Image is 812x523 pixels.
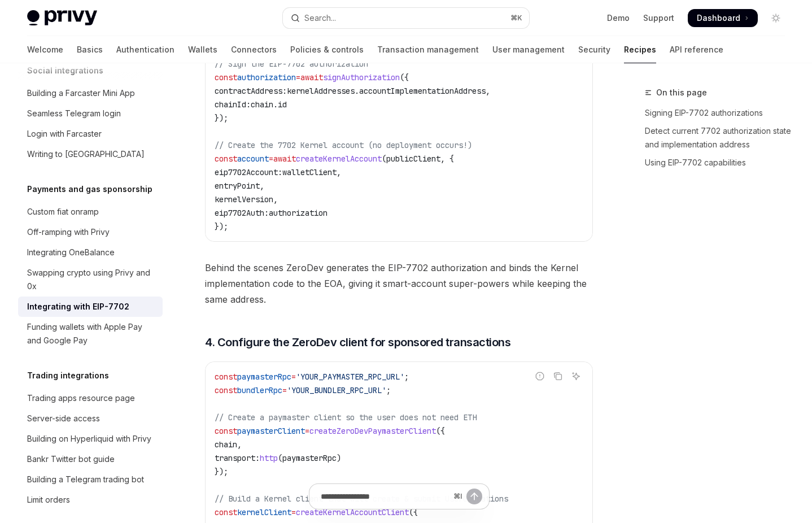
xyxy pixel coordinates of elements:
span: paymasterClient [237,426,305,436]
span: . [355,86,359,96]
a: User management [492,36,565,63]
a: Bankr Twitter bot guide [18,449,163,469]
a: Signing EIP-7702 authorizations [645,104,794,122]
span: paymasterRpc [282,453,337,463]
a: Custom fiat onramp [18,202,163,222]
span: 'YOUR_BUNDLER_RPC_URL' [287,385,386,395]
span: const [215,154,237,164]
a: Off-ramping with Privy [18,222,163,242]
span: account [237,154,269,164]
span: }); [215,113,228,123]
a: Using EIP-7702 capabilities [645,154,794,172]
a: Transaction management [377,36,479,63]
span: publicClient [386,154,440,164]
span: ( [278,453,282,463]
h5: Payments and gas sponsorship [27,182,152,196]
div: Integrating with EIP-7702 [27,300,129,313]
span: 4. Configure the ZeroDev client for sponsored transactions [205,334,510,350]
div: Writing to [GEOGRAPHIC_DATA] [27,147,145,161]
button: Report incorrect code [532,369,547,383]
div: Login with Farcaster [27,127,102,141]
span: createKernelAccount [296,154,382,164]
span: 'YOUR_PAYMASTER_RPC_URL' [296,372,404,382]
span: bundlerRpc [237,385,282,395]
span: chainId: [215,99,251,110]
a: Trading apps resource page [18,388,163,408]
a: Policies & controls [290,36,364,63]
a: Building a Telegram trading bot [18,469,163,490]
a: Limit orders [18,490,163,510]
a: API reference [670,36,723,63]
span: kernelAddresses [287,86,355,96]
a: Demo [607,12,630,24]
span: , { [440,154,454,164]
div: Building a Telegram trading bot [27,473,144,486]
a: Swapping crypto using Privy and 0x [18,263,163,297]
span: accountImplementationAddress [359,86,486,96]
div: Search... [304,11,336,25]
div: Trading apps resource page [27,391,135,405]
span: createZeroDevPaymasterClient [309,426,436,436]
span: ) [337,453,341,463]
div: Building a Farcaster Mini App [27,86,135,100]
a: Support [643,12,674,24]
span: authorization [237,72,296,82]
div: Seamless Telegram login [27,107,121,120]
span: On this page [656,86,707,99]
span: , [337,167,341,177]
span: = [282,385,287,395]
span: entryPoint [215,181,260,191]
span: kernelVersion [215,194,273,204]
a: Seamless Telegram login [18,103,163,124]
span: ({ [436,426,445,436]
a: Writing to [GEOGRAPHIC_DATA] [18,144,163,164]
a: Wallets [188,36,217,63]
span: ( [382,154,386,164]
button: Copy the contents from the code block [551,369,565,383]
span: = [291,372,296,382]
span: Behind the scenes ZeroDev generates the EIP-7702 authorization and binds the Kernel implementatio... [205,260,593,307]
a: Recipes [624,36,656,63]
a: Dashboard [688,9,758,27]
a: Funding wallets with Apple Pay and Google Pay [18,317,163,351]
a: Building on Hyperliquid with Privy [18,429,163,449]
button: Toggle dark mode [767,9,785,27]
span: const [215,72,237,82]
h5: Trading integrations [27,369,109,382]
span: const [215,372,237,382]
a: Basics [77,36,103,63]
a: Login with Farcaster [18,124,163,144]
span: contractAddress: [215,86,287,96]
span: eip7702Account: [215,167,282,177]
div: Swapping crypto using Privy and 0x [27,266,156,293]
span: // Sign the EIP-7702 authorization [215,59,368,69]
div: Integrating OneBalance [27,246,115,259]
span: }); [215,467,228,477]
span: , [260,181,264,191]
span: transport: [215,453,260,463]
span: id [278,99,287,110]
span: // Create the 7702 Kernel account (no deployment occurs!) [215,140,472,150]
div: Limit orders [27,493,70,507]
span: ; [386,385,391,395]
span: const [215,426,237,436]
span: authorization [269,208,328,218]
span: }); [215,221,228,232]
span: // Create a paymaster client so the user does not need ETH [215,412,477,422]
a: Integrating with EIP-7702 [18,297,163,317]
div: Building on Hyperliquid with Privy [27,432,151,446]
span: ({ [400,72,409,82]
span: chain [251,99,273,110]
span: await [300,72,323,82]
span: = [269,154,273,164]
a: Detect current 7702 authorization state and implementation address [645,122,794,154]
input: Ask a question... [321,484,449,509]
span: signAuthorization [323,72,400,82]
a: Welcome [27,36,63,63]
div: Funding wallets with Apple Pay and Google Pay [27,320,156,347]
a: Building a Farcaster Mini App [18,83,163,103]
span: paymasterRpc [237,372,291,382]
span: , [273,194,278,204]
span: walletClient [282,167,337,177]
span: http [260,453,278,463]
